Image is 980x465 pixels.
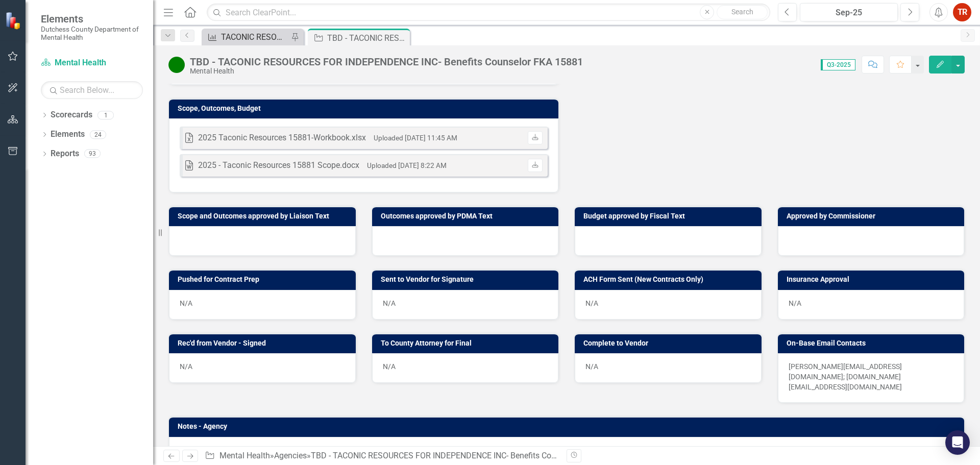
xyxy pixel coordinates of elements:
h3: Budget approved by Fiscal Text [583,212,756,220]
a: Mental Health [41,57,143,69]
div: » » [205,450,559,462]
small: Uploaded [DATE] 11:45 AM [374,134,457,142]
a: Agencies [274,451,307,460]
div: N/A [778,290,965,320]
div: N/A [575,353,762,383]
small: Dutchess County Department of Mental Health [41,25,143,42]
span: Q3-2025 [821,59,855,70]
small: Uploaded [DATE] 8:22 AM [367,161,447,169]
img: ClearPoint Strategy [5,12,23,30]
div: TBD - TACONIC RESOURCES FOR INDEPENDENCE INC- Benefits Counselor FKA 15881 [190,56,583,67]
div: TACONIC RESOURCES PARENT PROGRAMMING - 80% of parents/caregivers that attend a parent programming... [221,31,288,43]
h3: On-Base Email Contacts [787,339,960,347]
button: TR [953,3,971,21]
a: Mental Health [219,451,270,460]
button: Search [717,5,768,19]
span: Elements [41,13,143,25]
img: Active [168,57,185,73]
a: TACONIC RESOURCES PARENT PROGRAMMING - 80% of parents/caregivers that attend a parent programming... [204,31,288,43]
div: TBD - TACONIC RESOURCES FOR INDEPENDENCE INC- Benefits Counselor FKA 15881 [327,32,407,44]
div: TBD - TACONIC RESOURCES FOR INDEPENDENCE INC- Benefits Counselor FKA 15881 [311,451,620,460]
a: Scorecards [51,109,92,121]
button: Sep-25 [800,3,898,21]
h3: Scope, Outcomes, Budget [178,105,553,112]
div: N/A [575,290,762,320]
div: 93 [84,150,101,158]
h3: Outcomes approved by PDMA Text [381,212,554,220]
div: 24 [90,130,106,139]
h3: ACH Form Sent (New Contracts Only) [583,276,756,283]
div: N/A [169,353,356,383]
div: 1 [97,111,114,119]
p: [PERSON_NAME][EMAIL_ADDRESS][DOMAIN_NAME]; [DOMAIN_NAME][EMAIL_ADDRESS][DOMAIN_NAME] [789,361,954,392]
a: Elements [51,129,85,140]
h3: Pushed for Contract Prep [178,276,351,283]
h3: To County Attorney for Final [381,339,554,347]
div: Open Intercom Messenger [945,430,970,455]
h3: Sent to Vendor for Signature [381,276,554,283]
input: Search Below... [41,81,143,99]
h3: Complete to Vendor [583,339,756,347]
h3: Insurance Approval [787,276,960,283]
div: N/A [169,290,356,320]
div: Mental Health [190,67,583,75]
h3: Scope and Outcomes approved by Liaison Text [178,212,351,220]
a: Reports [51,148,79,160]
span: Search [731,8,753,16]
input: Search ClearPoint... [207,4,770,21]
h3: Notes - Agency [178,423,959,430]
div: 2025 Taconic Resources 15881-Workbook.xlsx [198,132,366,144]
div: N/A [372,290,559,320]
div: Sep-25 [803,7,894,19]
h3: Approved by Commissioner [787,212,960,220]
div: N/A [372,353,559,383]
h3: Rec'd from Vendor - Signed [178,339,351,347]
div: 2025 - Taconic Resources 15881 Scope.docx [198,160,359,172]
